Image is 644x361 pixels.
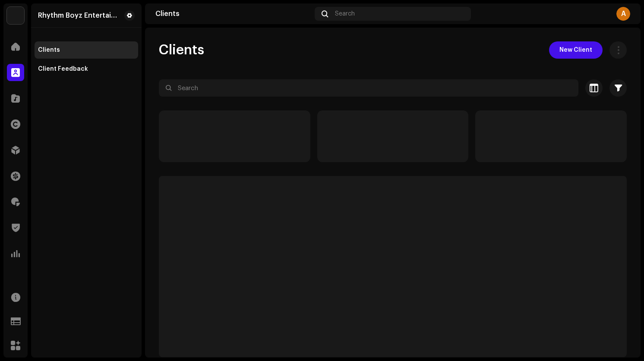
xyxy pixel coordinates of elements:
[38,12,121,19] div: Rhythm Boyz Entertainment
[35,60,138,78] re-m-nav-item: Client Feedback
[559,41,592,59] span: New Client
[159,79,578,97] input: Search
[7,7,24,24] img: 714d89c9-1136-48a5-8fbd-afe438a37007
[335,10,355,17] span: Search
[38,47,60,53] div: Clients
[616,7,630,21] div: A
[38,66,88,72] div: Client Feedback
[155,10,311,17] div: Clients
[159,41,204,59] span: Clients
[35,41,138,59] re-m-nav-item: Clients
[549,41,603,59] button: New Client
